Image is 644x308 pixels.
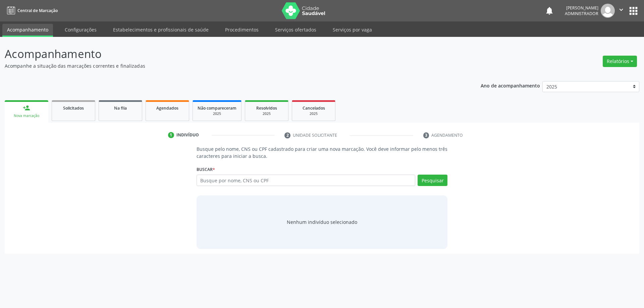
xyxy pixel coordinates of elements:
[197,175,416,186] input: Busque por nome, CNS ou CPF
[23,104,30,112] div: person_add
[618,6,625,13] i: 
[287,219,357,226] div: Nenhum indivíduo selecionado
[197,145,448,160] p: Busque pelo nome, CNS ou CPF cadastrado para criar uma nova marcação. Você deve informar pelo men...
[303,105,325,111] span: Cancelados
[9,113,44,118] div: Nova marcação
[328,24,377,36] a: Serviços por vaga
[628,5,639,17] button: apps
[17,8,58,13] span: Central de Marcação
[545,6,554,15] button: notifications
[2,24,53,37] a: Acompanhamento
[60,24,101,36] a: Configurações
[481,81,540,89] p: Ano de acompanhamento
[418,175,447,186] button: Pesquisar
[114,105,127,111] span: Na fila
[250,111,283,116] div: 2025
[108,24,213,36] a: Estabelecimentos e profissionais de saúde
[565,5,598,11] div: [PERSON_NAME]
[615,4,628,18] button: 
[168,132,174,138] div: 1
[603,56,637,67] button: Relatórios
[198,105,236,111] span: Não compareceram
[220,24,263,36] a: Procedimentos
[156,105,178,111] span: Agendados
[297,111,330,116] div: 2025
[601,4,615,18] img: img
[256,105,277,111] span: Resolvidos
[63,105,84,111] span: Solicitados
[198,111,236,116] div: 2025
[197,164,215,175] label: Buscar
[565,11,598,16] span: Administrador
[5,62,449,69] p: Acompanhe a situação das marcações correntes e finalizadas
[5,46,449,62] p: Acompanhamento
[176,132,199,138] div: Indivíduo
[5,5,58,16] a: Central de Marcação
[270,24,321,36] a: Serviços ofertados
